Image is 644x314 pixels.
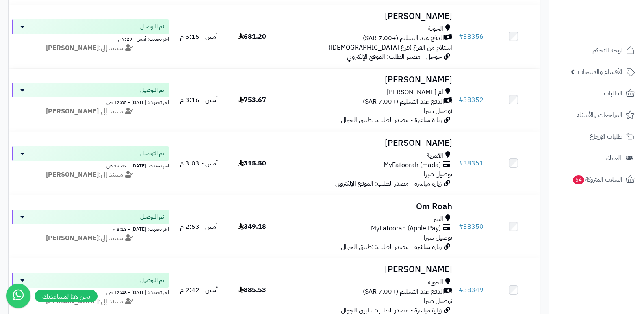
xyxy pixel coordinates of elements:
span: MyFatoorah (mada) [384,160,441,170]
a: #38356 [459,32,484,41]
span: الطلبات [604,88,622,99]
a: #38351 [459,158,484,168]
span: # [459,158,463,168]
span: تم التوصيل [140,276,164,284]
span: تم التوصيل [140,213,164,221]
span: طلبات الإرجاع [590,131,622,142]
strong: [PERSON_NAME] [46,233,99,243]
span: تم التوصيل [140,149,164,158]
span: 315.50 [238,158,266,168]
span: الدفع عند التسليم (+7.00 SAR) [363,34,444,43]
span: 349.18 [238,222,266,232]
span: العملاء [605,152,621,164]
span: القمرية [427,151,443,160]
h3: [PERSON_NAME] [282,139,453,148]
span: الدفع عند التسليم (+7.00 SAR) [363,287,444,297]
span: زيارة مباشرة - مصدر الطلب: تطبيق الجوال [341,242,442,252]
span: أمس - 3:16 م [180,95,218,105]
span: ام [PERSON_NAME] [387,88,443,97]
span: أمس - 5:15 م [180,32,218,41]
div: مسند إلى: [6,107,175,116]
span: الحوية [428,24,443,34]
a: لوحة التحكم [554,41,639,60]
span: زيارة مباشرة - مصدر الطلب: تطبيق الجوال [341,115,442,125]
span: # [459,95,463,105]
span: الدفع عند التسليم (+7.00 SAR) [363,97,444,106]
strong: [PERSON_NAME] [46,170,99,180]
h3: [PERSON_NAME] [282,75,453,84]
div: اخر تحديث: [DATE] - 12:05 ص [12,97,169,106]
span: تم التوصيل [140,86,164,94]
span: جوجل - مصدر الطلب: الموقع الإلكتروني [347,52,442,62]
span: أمس - 3:03 م [180,158,218,168]
a: الطلبات [554,84,639,103]
span: الحوية [428,278,443,287]
a: السلات المتروكة54 [554,170,639,189]
span: السر [434,214,443,224]
span: توصيل شبرا [424,233,452,243]
div: مسند إلى: [6,43,175,53]
div: مسند إلى: [6,297,175,306]
div: اخر تحديث: أمس - 7:29 م [12,34,169,43]
a: العملاء [554,148,639,168]
span: أمس - 2:42 م [180,285,218,295]
span: أمس - 2:53 م [180,222,218,232]
span: الأقسام والمنتجات [578,66,622,78]
span: توصيل شبرا [424,106,452,116]
span: توصيل شبرا [424,296,452,306]
a: المراجعات والأسئلة [554,105,639,125]
span: السلات المتروكة [572,174,622,185]
a: #38349 [459,285,484,295]
h3: [PERSON_NAME] [282,12,453,21]
span: استلام من الفرع (فرع [DEMOGRAPHIC_DATA]) [328,43,452,52]
span: MyFatoorah (Apple Pay) [371,224,441,233]
span: تم التوصيل [140,23,164,31]
h3: Om Roah [282,202,453,211]
strong: [PERSON_NAME] [46,43,99,53]
span: المراجعات والأسئلة [577,109,622,121]
div: اخر تحديث: [DATE] - 12:42 ص [12,161,169,169]
span: لوحة التحكم [592,45,622,56]
span: # [459,32,463,41]
a: #38352 [459,95,484,105]
span: 885.53 [238,285,266,295]
span: 54 [573,175,584,184]
span: 681.20 [238,32,266,41]
div: اخر تحديث: [DATE] - 12:48 ص [12,288,169,296]
span: زيارة مباشرة - مصدر الطلب: الموقع الإلكتروني [335,179,442,188]
strong: [PERSON_NAME] [46,106,99,116]
a: طلبات الإرجاع [554,127,639,146]
img: logo-2.png [589,23,636,40]
span: 753.67 [238,95,266,105]
span: # [459,285,463,295]
a: #38350 [459,222,484,232]
h3: [PERSON_NAME] [282,265,453,274]
span: # [459,222,463,232]
span: توصيل شبرا [424,169,452,179]
div: مسند إلى: [6,170,175,180]
div: اخر تحديث: [DATE] - 3:13 م [12,224,169,233]
div: مسند إلى: [6,234,175,243]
